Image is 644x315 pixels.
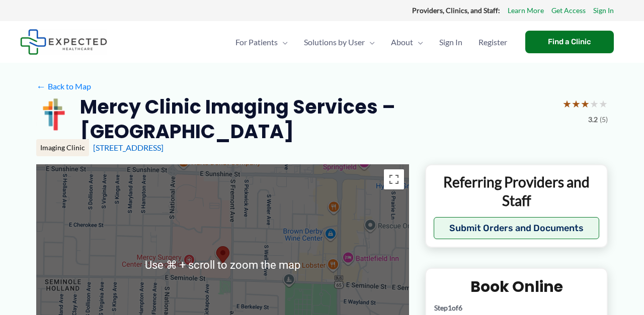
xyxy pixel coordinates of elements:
span: Sign In [439,25,462,60]
span: ★ [581,94,590,113]
a: Learn More [508,4,544,17]
span: ← [36,81,46,91]
a: Solutions by UserMenu Toggle [296,25,383,60]
div: Imaging Clinic [36,139,89,156]
p: Step of [434,304,599,311]
span: Menu Toggle [365,25,375,60]
a: [STREET_ADDRESS] [93,143,164,152]
span: ★ [572,94,581,113]
p: Referring Providers and Staff [434,173,599,209]
span: 1 [448,303,452,312]
span: Solutions by User [304,25,365,60]
a: Sign In [431,25,470,60]
span: Register [478,25,507,60]
span: ★ [599,94,608,113]
span: (5) [600,113,608,126]
a: AboutMenu Toggle [383,25,431,60]
a: ←Back to Map [36,79,91,94]
img: Expected Healthcare Logo - side, dark font, small [20,29,107,55]
span: ★ [562,94,572,113]
a: Register [470,25,515,60]
span: 3.2 [588,113,598,126]
span: 6 [458,303,462,312]
a: Find a Clinic [525,31,614,53]
button: Submit Orders and Documents [434,217,599,239]
span: Menu Toggle [278,25,288,60]
a: For PatientsMenu Toggle [227,25,296,60]
strong: Providers, Clinics, and Staff: [412,6,500,15]
span: ★ [590,94,599,113]
span: About [391,25,413,60]
span: Menu Toggle [413,25,423,60]
h2: Book Online [434,277,599,296]
a: Sign In [593,4,614,17]
nav: Primary Site Navigation [227,25,515,60]
h2: Mercy Clinic Imaging Services – [GEOGRAPHIC_DATA] [80,94,554,144]
span: For Patients [235,25,278,60]
button: Toggle fullscreen view [384,169,404,189]
a: Get Access [551,4,586,17]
